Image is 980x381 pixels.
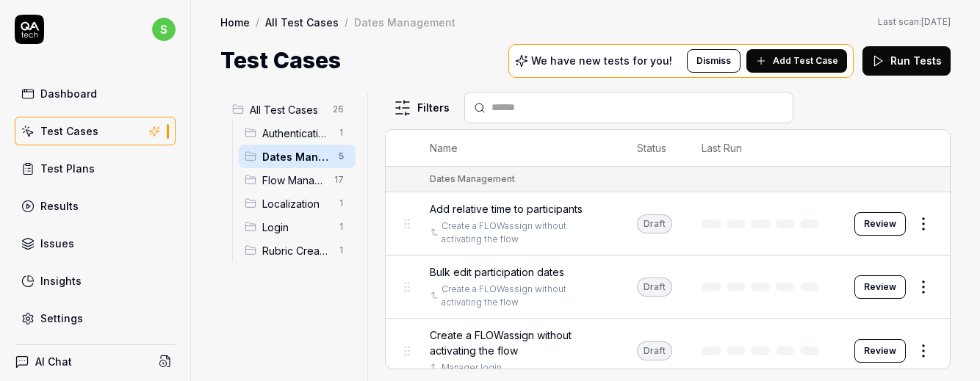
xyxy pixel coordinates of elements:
th: Status [622,130,687,167]
span: Add Test Case [773,54,838,68]
span: Last scan: [878,15,951,29]
span: Login [262,219,329,235]
div: Drag to reorderLocalization1 [239,192,356,215]
div: Results [40,198,79,214]
span: 17 [328,171,350,189]
div: Draft [637,341,672,360]
div: Drag to reorderAuthentication1 [239,121,356,145]
div: Drag to reorderFlow Management17 [239,168,356,192]
a: Create a FLOWassign without activating the flow [442,283,605,309]
button: s [152,15,176,44]
a: Test Plans [15,154,176,183]
a: All Test Cases [265,15,339,29]
span: 1 [332,195,350,212]
a: Settings [15,304,176,333]
div: Draft [637,277,672,297]
p: We have new tests for you! [531,56,672,66]
button: Review [854,339,906,363]
tr: Bulk edit participation datesCreate a FLOWassign without activating the flowDraftReview [386,255,950,319]
div: Dates Management [354,15,455,29]
div: Dashboard [40,86,97,101]
div: Draft [637,214,672,233]
a: Results [15,192,176,220]
a: Insights [15,266,176,295]
button: Run Tests [862,46,951,76]
span: Rubric Creation [262,243,329,258]
a: Create a FLOWassign without activating the flow [442,219,605,246]
div: Dates Management [430,173,515,186]
span: Create a FLOWassign without activating the flow [430,327,608,358]
a: Manager login [442,361,502,374]
div: / [256,15,259,29]
span: Bulk edit participation dates [430,264,564,280]
span: 1 [332,242,350,259]
span: All Test Cases [250,102,324,117]
a: Dashboard [15,79,176,108]
span: 1 [332,124,350,142]
div: Settings [40,311,83,326]
span: Flow Management [262,173,325,188]
span: 1 [332,218,350,236]
span: Authentication [262,126,329,141]
button: Dismiss [687,49,741,73]
time: [DATE] [921,16,951,27]
div: Drag to reorderDates Management5 [239,145,356,168]
div: Test Plans [40,161,95,176]
span: Add relative time to participants [430,201,583,217]
div: Drag to reorderLogin1 [239,215,356,239]
button: Last scan:[DATE] [878,15,951,29]
h1: Test Cases [220,44,341,77]
span: 5 [332,148,350,165]
button: Filters [385,93,458,123]
div: / [345,15,348,29]
div: Insights [40,273,82,289]
th: Last Run [687,130,840,167]
span: Dates Management [262,149,329,164]
button: Review [854,275,906,299]
div: Issues [40,236,74,251]
span: s [152,18,176,41]
a: Test Cases [15,117,176,145]
div: Drag to reorderRubric Creation1 [239,239,356,262]
h4: AI Chat [35,354,72,369]
tr: Add relative time to participantsCreate a FLOWassign without activating the flowDraftReview [386,192,950,255]
a: Issues [15,229,176,258]
span: 26 [327,101,350,118]
span: Localization [262,196,329,211]
th: Name [415,130,622,167]
button: Review [854,212,906,236]
a: Home [220,15,250,29]
div: Test Cases [40,123,98,139]
button: Add Test Case [746,49,847,73]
